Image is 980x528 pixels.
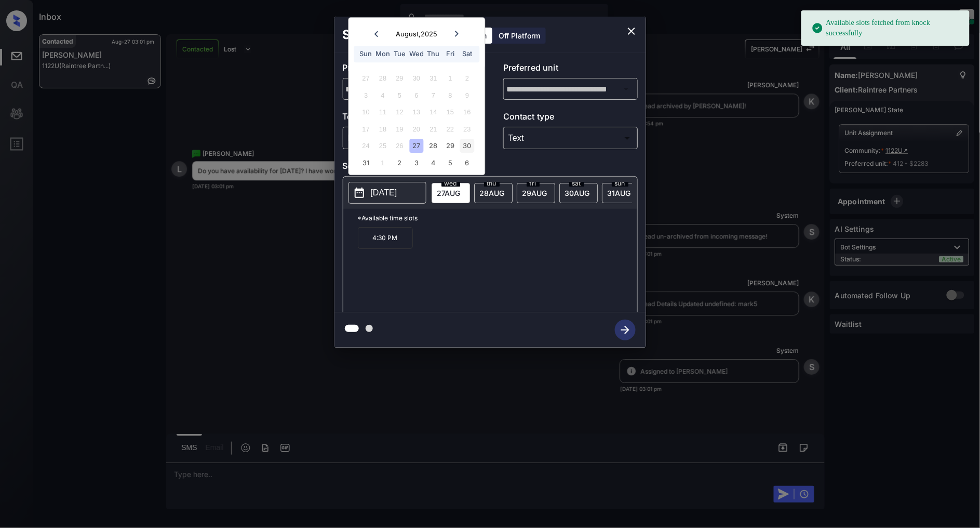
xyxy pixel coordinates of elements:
span: thu [484,180,500,187]
button: btn-next [609,316,642,344]
div: Choose Thursday, August 28th, 2025 [426,139,440,153]
div: date-select [602,183,640,203]
p: 4:30 PM [358,227,413,249]
div: Not available Thursday, August 21st, 2025 [426,122,440,136]
div: Not available Saturday, August 23rd, 2025 [460,122,474,136]
span: fri [527,180,540,187]
div: date-select [474,183,513,203]
div: Not available Tuesday, August 5th, 2025 [393,88,407,102]
div: Choose Wednesday, August 27th, 2025 [410,139,424,153]
div: date-select [432,183,470,203]
span: 27 AUG [437,189,461,197]
div: Not available Monday, August 4th, 2025 [376,88,390,102]
span: sat [569,180,584,187]
button: [DATE] [348,182,426,204]
p: Contact type [503,110,638,127]
div: In Person [345,129,475,147]
div: Not available Friday, August 22nd, 2025 [444,122,458,136]
div: Choose Tuesday, September 2nd, 2025 [393,156,407,170]
span: 31 AUG [608,189,631,197]
div: Off Platform [494,28,546,44]
div: Not available Friday, August 15th, 2025 [444,105,458,120]
div: Thu [426,47,440,61]
div: Choose Friday, September 5th, 2025 [444,156,458,170]
div: Not available Tuesday, August 12th, 2025 [393,105,407,120]
div: Not available Tuesday, July 29th, 2025 [393,72,407,86]
div: Not available Saturday, August 9th, 2025 [460,88,474,102]
div: Available slots fetched from knock successfully [812,14,961,43]
div: Not available Sunday, July 27th, 2025 [359,72,373,86]
div: Choose Friday, August 29th, 2025 [444,139,458,153]
div: Not available Sunday, August 24th, 2025 [359,139,373,153]
div: Not available Friday, August 8th, 2025 [444,88,458,102]
div: Fri [444,47,458,61]
div: Not available Wednesday, July 30th, 2025 [410,72,424,86]
div: Sat [460,47,474,61]
p: Tour type [343,110,477,127]
div: Not available Wednesday, August 20th, 2025 [410,122,424,136]
span: 29 AUG [522,189,547,197]
div: date-select [559,183,598,203]
p: [DATE] [371,187,397,199]
span: wed [441,180,460,187]
div: Wed [410,47,424,61]
div: Not available Thursday, August 14th, 2025 [426,105,440,120]
div: Choose Thursday, September 4th, 2025 [426,156,440,170]
div: Tue [393,47,407,61]
p: Preferred community [343,61,477,78]
button: close [621,21,642,42]
div: Not available Sunday, August 17th, 2025 [359,122,373,136]
div: Not available Monday, August 18th, 2025 [376,122,390,136]
div: month 2025-08 [352,70,481,171]
div: Not available Tuesday, August 19th, 2025 [393,122,407,136]
div: Not available Friday, August 1st, 2025 [444,72,458,86]
div: Text [506,129,635,147]
div: Not available Monday, August 11th, 2025 [376,105,390,120]
h2: Schedule Tour [334,17,440,53]
div: Not available Tuesday, August 26th, 2025 [393,139,407,153]
div: Mon [376,47,390,61]
div: Choose Sunday, August 31st, 2025 [359,156,373,170]
div: Choose Saturday, September 6th, 2025 [460,156,474,170]
div: Not available Saturday, August 16th, 2025 [460,105,474,120]
div: Not available Sunday, August 10th, 2025 [359,105,373,120]
div: Not available Monday, September 1st, 2025 [376,156,390,170]
div: Not available Wednesday, August 13th, 2025 [410,105,424,120]
div: Not available Monday, July 28th, 2025 [376,72,390,86]
div: Sun [359,47,373,61]
div: Not available Saturday, August 2nd, 2025 [460,72,474,86]
div: Not available Wednesday, August 6th, 2025 [410,88,424,102]
div: Not available Monday, August 25th, 2025 [376,139,390,153]
p: Select slot [343,160,638,176]
p: Preferred unit [503,61,638,78]
div: Not available Sunday, August 3rd, 2025 [359,88,373,102]
div: Not available Thursday, July 31st, 2025 [426,72,440,86]
span: 30 AUG [565,189,590,197]
p: *Available time slots [358,209,637,227]
div: Choose Saturday, August 30th, 2025 [460,139,474,153]
div: Choose Wednesday, September 3rd, 2025 [410,156,424,170]
span: sun [612,180,628,187]
div: date-select [517,183,555,203]
span: 28 AUG [480,189,505,197]
div: Not available Thursday, August 7th, 2025 [426,88,440,102]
